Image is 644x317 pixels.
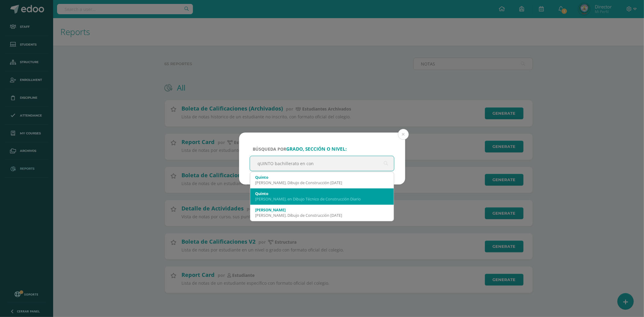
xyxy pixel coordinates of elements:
[255,196,389,202] div: [PERSON_NAME]. en Dibujo Técnico de Construcción Diario
[255,213,389,218] div: [PERSON_NAME]. Dibujo de Construcción [DATE]
[250,156,394,171] input: ej. Primero primaria, etc.
[255,207,389,213] div: [PERSON_NAME]
[255,191,389,196] div: Quinto
[255,175,389,180] div: Quinto
[398,129,409,140] button: Close (Esc)
[253,146,347,152] span: Búsqueda por
[286,146,347,152] strong: grado, sección o nivel:
[255,180,389,185] div: [PERSON_NAME]. Dibujo de Construcción [DATE]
